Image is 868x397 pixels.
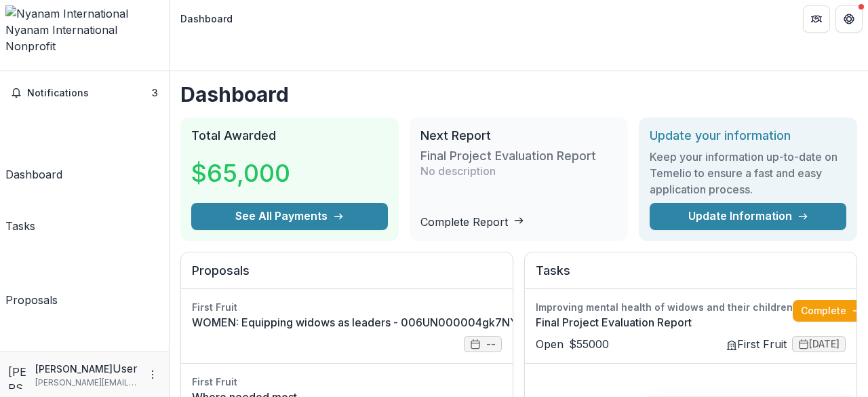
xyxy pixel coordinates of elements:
button: Get Help [835,5,863,33]
button: Partners [803,5,830,33]
span: Nonprofit [5,39,56,53]
div: Nyanam International [5,22,163,38]
img: Nyanam International [5,5,163,22]
div: Dashboard [180,12,233,26]
nav: breadcrumb [175,9,238,29]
